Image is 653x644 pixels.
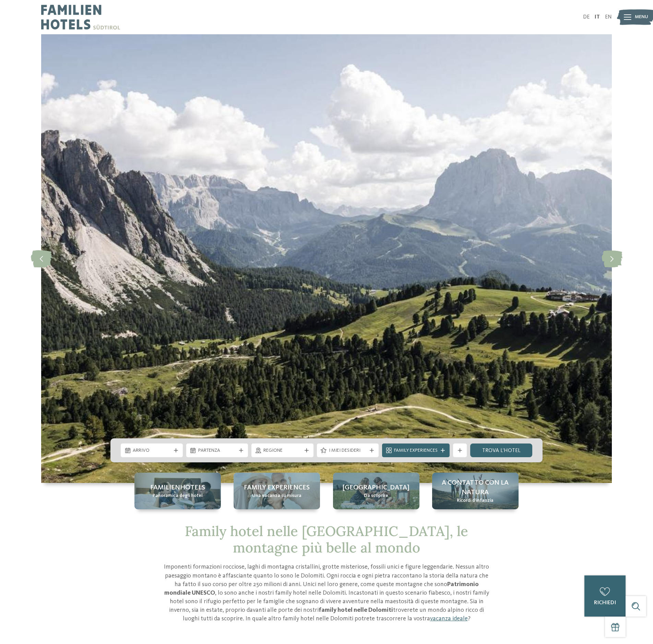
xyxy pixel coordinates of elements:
span: Ricordi d’infanzia [457,497,494,504]
a: DE [583,14,590,20]
a: richiedi [584,575,626,617]
span: Familienhotels [150,483,205,493]
span: Regione [263,447,301,454]
strong: family hotel nelle Dolomiti [319,607,393,613]
span: Da scoprire [364,493,388,499]
strong: Patrimonio mondiale UNESCO [164,581,479,596]
span: Family Experiences [394,447,438,454]
span: Family experiences [244,483,310,493]
p: Imponenti formazioni rocciose, laghi di montagna cristallini, grotte misteriose, fossili unici e ... [164,563,489,623]
span: richiedi [594,600,616,606]
span: A contatto con la natura [439,478,512,497]
a: IT [595,14,600,20]
span: Family hotel nelle [GEOGRAPHIC_DATA], le montagne più belle al mondo [185,522,468,556]
span: Arrivo [133,447,171,454]
a: Family hotel nelle Dolomiti: una vacanza nel regno dei Monti Pallidi Familienhotels Panoramica de... [134,473,221,509]
a: Family hotel nelle Dolomiti: una vacanza nel regno dei Monti Pallidi [GEOGRAPHIC_DATA] Da scoprire [333,473,419,509]
img: Family hotel nelle Dolomiti: una vacanza nel regno dei Monti Pallidi [41,34,612,483]
a: Family hotel nelle Dolomiti: una vacanza nel regno dei Monti Pallidi Family experiences Una vacan... [234,473,320,509]
a: trova l’hotel [470,443,532,457]
a: vacanza ideale [430,616,468,622]
span: [GEOGRAPHIC_DATA] [343,483,409,493]
span: Menu [635,14,648,21]
a: Family hotel nelle Dolomiti: una vacanza nel regno dei Monti Pallidi A contatto con la natura Ric... [432,473,519,509]
span: I miei desideri [329,447,367,454]
span: Una vacanza su misura [252,493,301,499]
span: Panoramica degli hotel [153,493,203,499]
a: EN [605,14,612,20]
span: Partenza [198,447,236,454]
